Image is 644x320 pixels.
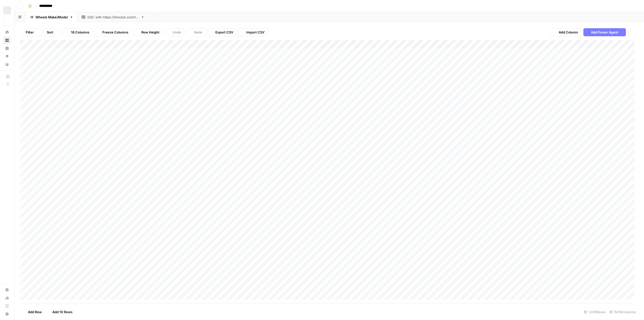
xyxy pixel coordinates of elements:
[583,28,626,36] button: Add Power Agent
[559,30,578,35] span: Add Column
[582,308,608,316] div: 1,439 Rows
[3,310,11,318] button: Help + Support
[3,60,11,68] a: Your Data
[77,12,149,22] a: GSC with [URL][DOMAIN_NAME]
[246,30,264,35] span: Import CSV
[186,28,206,36] button: Redo
[63,28,93,36] button: 16 Columns
[52,309,72,314] span: Add 10 Rows
[20,308,45,316] button: Add Row
[47,30,53,35] span: Sort
[173,30,181,35] span: Undo
[141,30,159,35] span: Row Height
[3,52,11,60] a: Opportunities
[3,286,11,294] a: Settings
[28,309,42,314] span: Add Row
[3,36,11,44] a: Browse
[208,28,236,36] button: Export CSV
[3,44,11,52] a: Insights
[87,15,139,20] div: GSC with [URL][DOMAIN_NAME]
[102,30,128,35] span: Freeze Columns
[194,30,202,35] span: Redo
[95,28,132,36] button: Freeze Columns
[44,28,61,36] button: Sort
[591,30,618,35] span: Add Power Agent
[238,28,268,36] button: Import CSV
[26,30,34,35] span: Filter
[3,294,11,302] a: Usage
[35,15,68,20] div: Wheels Make/Model
[551,28,581,36] button: Add Column
[22,28,42,36] button: Filter
[215,30,233,35] span: Export CSV
[134,28,163,36] button: Row Height
[3,302,11,310] a: Learning Hub
[3,28,11,36] a: Home
[45,308,75,316] button: Add 10 Rows
[71,30,89,35] span: 16 Columns
[608,308,638,316] div: 15/16 Columns
[165,28,184,36] button: Undo
[26,12,77,22] a: Wheels Make/Model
